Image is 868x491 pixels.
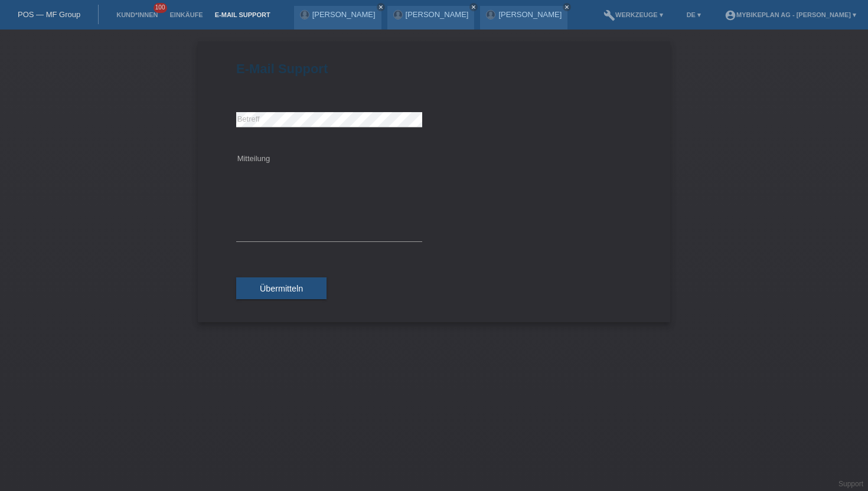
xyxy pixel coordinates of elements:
a: account_circleMybikeplan AG - [PERSON_NAME] ▾ [719,11,862,18]
i: build [603,9,615,21]
i: close [564,4,570,10]
a: E-Mail Support [209,11,276,18]
a: close [469,3,478,11]
a: close [377,3,385,11]
i: close [471,4,477,10]
i: close [378,4,384,10]
a: [PERSON_NAME] [406,10,469,19]
span: Übermitteln [260,284,303,293]
a: buildWerkzeuge ▾ [598,11,669,18]
a: [PERSON_NAME] [312,10,376,19]
a: [PERSON_NAME] [498,10,562,19]
button: Übermitteln [236,277,327,300]
a: DE ▾ [681,11,707,18]
span: 100 [154,3,168,13]
a: Einkäufe [164,11,208,18]
a: POS — MF Group [18,10,80,19]
a: Kund*innen [110,11,164,18]
a: Support [838,480,863,488]
a: close [563,3,571,11]
i: account_circle [725,9,736,21]
h1: E-Mail Support [236,61,632,76]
